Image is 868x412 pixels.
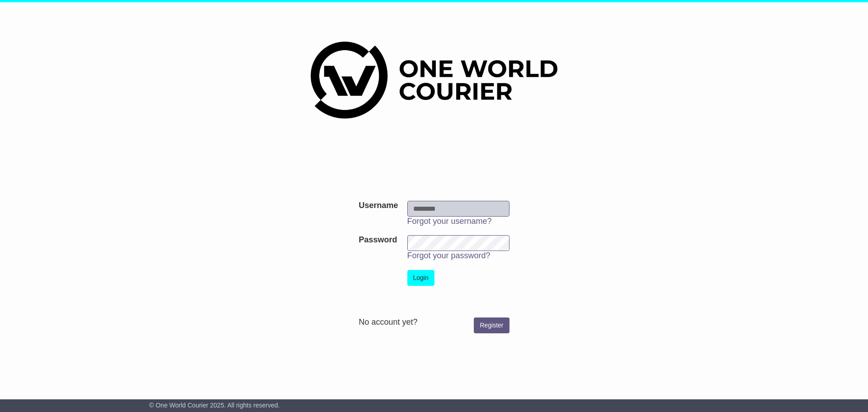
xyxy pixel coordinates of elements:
[359,201,398,211] label: Username
[407,217,492,226] a: Forgot your username?
[359,317,509,327] div: No account yet?
[311,42,557,118] img: One World
[407,251,491,260] a: Forgot your password?
[474,317,509,333] a: Register
[359,235,397,245] label: Password
[149,402,280,409] span: © One World Courier 2025. All rights reserved.
[407,270,434,286] button: Login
